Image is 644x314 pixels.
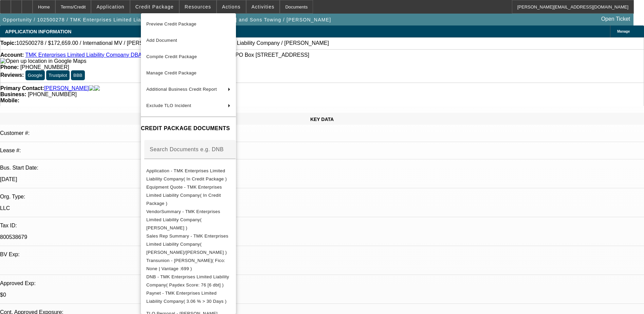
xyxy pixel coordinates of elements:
[141,208,236,232] button: VendorSummary - TMK Enterprises Limited Liability Company( Akins Ford )
[141,232,236,257] button: Sales Rep Summary - TMK Enterprises Limited Liability Company( Seeley, Donald/Rupp, Greg )
[141,273,236,289] button: DNB - TMK Enterprises Limited Liability Company( Paydex Score: 76 [6 dbt] )
[150,146,224,152] mat-label: Search Documents e.g. DNB
[146,103,191,108] span: Exclude TLO Incident
[146,168,227,181] span: Application - TMK Enterprises Limited Liability Company( In Credit Package )
[146,291,227,304] span: Paynet - TMK Enterprises Limited Liability Company( 3.06 % > 30 Days )
[141,167,236,183] button: Application - TMK Enterprises Limited Liability Company( In Credit Package )
[146,38,177,43] span: Add Document
[146,274,229,287] span: DNB - TMK Enterprises Limited Liability Company( Paydex Score: 76 [6 dbt] )
[146,87,217,92] span: Additional Business Credit Report
[146,21,197,27] span: Preview Credit Package
[141,183,236,208] button: Equipment Quote - TMK Enterprises Limited Liability Company( In Credit Package )
[146,209,220,230] span: VendorSummary - TMK Enterprises Limited Liability Company( [PERSON_NAME] )
[141,257,236,273] button: Transunion - Ketch, Michelle( Fico: None | Vantage :699 )
[146,70,197,75] span: Manage Credit Package
[141,124,236,133] h4: CREDIT PACKAGE DOCUMENTS
[146,185,222,206] span: Equipment Quote - TMK Enterprises Limited Liability Company( In Credit Package )
[141,289,236,306] button: Paynet - TMK Enterprises Limited Liability Company( 3.06 % > 30 Days )
[146,258,225,271] span: Transunion - [PERSON_NAME]( Fico: None | Vantage :699 )
[146,233,228,255] span: Sales Rep Summary - TMK Enterprises Limited Liability Company( [PERSON_NAME]/[PERSON_NAME] )
[146,54,197,59] span: Compile Credit Package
